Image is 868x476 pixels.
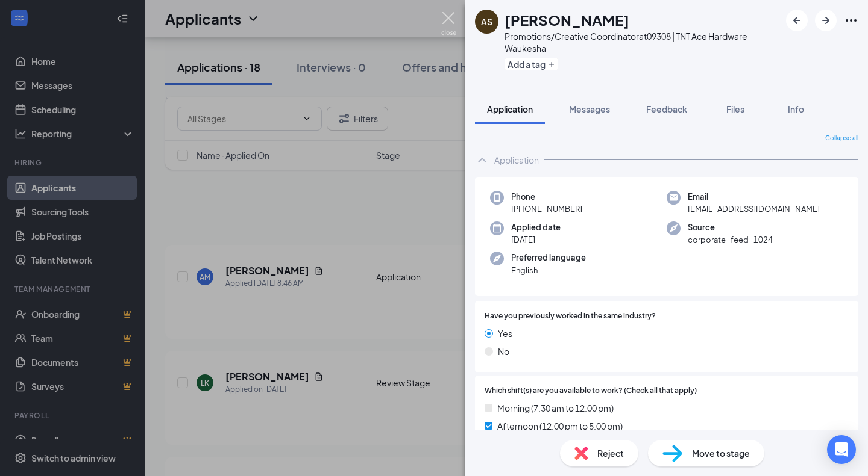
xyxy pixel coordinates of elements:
[475,153,489,167] svg: ChevronUp
[485,385,697,397] span: Which shift(s) are you available to work? (Check all that apply)
[790,13,804,28] svg: ArrowLeftNew
[497,419,623,433] span: Afternoon (12:00 pm to 5:00 pm)
[505,10,629,30] h1: [PERSON_NAME]
[688,191,820,203] span: Email
[569,104,610,114] span: Messages
[827,435,856,464] div: Open Intercom Messenger
[505,58,558,70] button: PlusAdd a tag
[511,191,582,203] span: Phone
[487,104,533,114] span: Application
[688,203,820,215] span: [EMAIL_ADDRESS][DOMAIN_NAME]
[497,401,614,415] span: Morning (7:30 am to 12:00 pm)
[511,233,561,246] span: [DATE]
[597,447,624,460] span: Reject
[498,345,509,358] span: No
[511,252,586,264] span: Preferred language
[505,30,780,54] div: Promotions/Creative Coordinator at 09308 | TNT Ace Hardware Waukesha
[511,203,582,215] span: [PHONE_NUMBER]
[511,264,586,276] span: English
[481,16,492,28] div: AS
[548,61,555,68] svg: Plus
[825,134,858,143] span: Collapse all
[498,327,512,340] span: Yes
[692,447,750,460] span: Move to stage
[726,104,744,114] span: Files
[646,104,687,114] span: Feedback
[688,221,773,233] span: Source
[819,13,833,28] svg: ArrowRight
[688,233,773,246] span: corporate_feed_1024
[494,154,539,166] div: Application
[844,13,858,28] svg: Ellipses
[511,221,561,233] span: Applied date
[485,311,656,322] span: Have you previously worked in the same industry?
[815,10,837,31] button: ArrowRight
[788,104,804,114] span: Info
[786,10,808,31] button: ArrowLeftNew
